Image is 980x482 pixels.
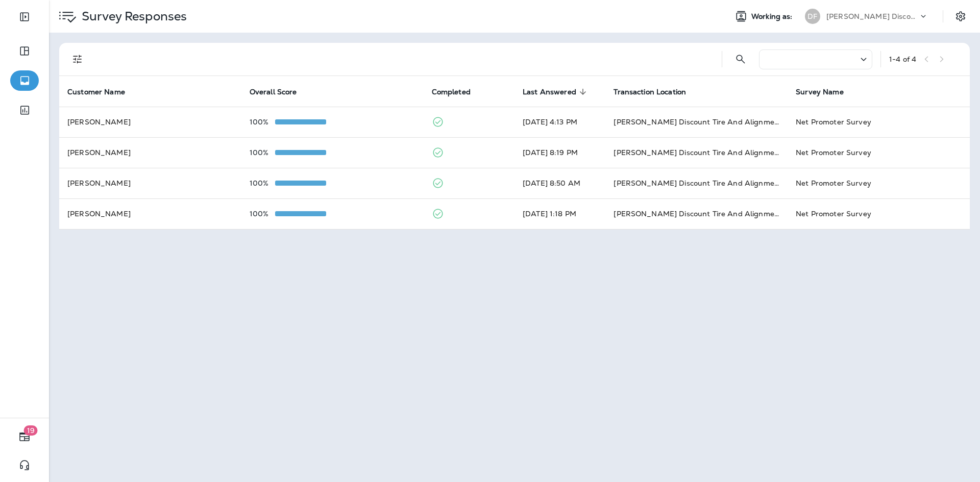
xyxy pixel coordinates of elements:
td: [PERSON_NAME] Discount Tire And Alignment - [GEOGRAPHIC_DATA] ([STREET_ADDRESS]) [605,107,788,137]
td: Net Promoter Survey [788,198,970,229]
td: [PERSON_NAME] [59,107,241,137]
td: [PERSON_NAME] Discount Tire And Alignment - [GEOGRAPHIC_DATA] ([STREET_ADDRESS]) [605,168,788,198]
td: [PERSON_NAME] Discount Tire And Alignment - [GEOGRAPHIC_DATA] ([STREET_ADDRESS]) [605,137,788,168]
button: 19 [10,426,39,447]
span: Survey Name [796,88,844,96]
button: Expand Sidebar [10,7,39,27]
span: Transaction Location [614,88,686,96]
td: [DATE] 4:13 PM [514,107,605,137]
p: 100% [250,179,275,187]
div: DF [805,9,820,24]
td: Net Promoter Survey [788,168,970,198]
span: Completed [432,88,471,96]
button: Search Survey Responses [730,49,751,69]
p: Survey Responses [78,9,187,24]
td: [PERSON_NAME] Discount Tire And Alignment - [GEOGRAPHIC_DATA] ([STREET_ADDRESS]) [605,198,788,229]
td: Net Promoter Survey [788,137,970,168]
td: [DATE] 8:50 AM [514,168,605,198]
span: Last Answered [523,88,576,96]
span: Survey Name [796,87,857,96]
p: 100% [250,148,275,157]
td: Net Promoter Survey [788,107,970,137]
span: Last Answered [523,87,590,96]
span: Completed [432,87,484,96]
span: Customer Name [67,87,138,96]
span: Customer Name [67,88,125,96]
td: [PERSON_NAME] [59,168,241,198]
td: [DATE] 8:19 PM [514,137,605,168]
span: Transaction Location [614,87,699,96]
td: [DATE] 1:18 PM [514,198,605,229]
p: 100% [250,118,275,126]
p: [PERSON_NAME] Discount Tire & Alignment [826,12,918,20]
button: Settings [951,7,970,26]
span: Overall Score [250,88,297,96]
span: Working as: [751,12,795,21]
span: 19 [24,425,38,436]
td: [PERSON_NAME] [59,137,241,168]
td: [PERSON_NAME] [59,198,241,229]
p: 100% [250,210,275,218]
span: Overall Score [250,87,310,96]
div: 1 - 4 of 4 [889,55,916,63]
button: Filters [67,49,88,69]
